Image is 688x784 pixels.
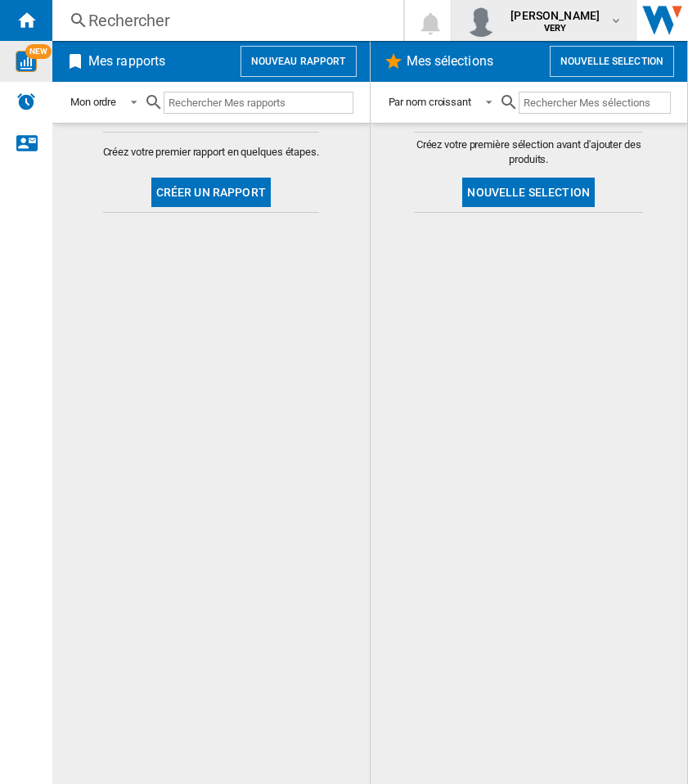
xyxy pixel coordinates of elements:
[25,44,52,59] span: NEW
[88,9,361,32] div: Rechercher
[389,96,471,108] div: Par nom croissant
[403,46,497,77] h2: Mes sélections
[465,4,497,37] img: profile.jpg
[241,46,357,77] button: Nouveau rapport
[85,46,169,77] h2: Mes rapports
[151,178,271,207] button: Créer un rapport
[550,46,674,77] button: Nouvelle selection
[16,92,36,111] img: alerts-logo.svg
[519,92,671,114] input: Rechercher Mes sélections
[414,137,643,167] span: Créez votre première sélection avant d'ajouter des produits.
[103,145,319,160] span: Créez votre premier rapport en quelques étapes.
[544,23,567,34] b: VERY
[462,178,595,207] button: Nouvelle selection
[510,7,600,24] span: [PERSON_NAME]
[164,92,353,114] input: Rechercher Mes rapports
[70,96,116,108] div: Mon ordre
[16,51,37,72] img: wise-card.svg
